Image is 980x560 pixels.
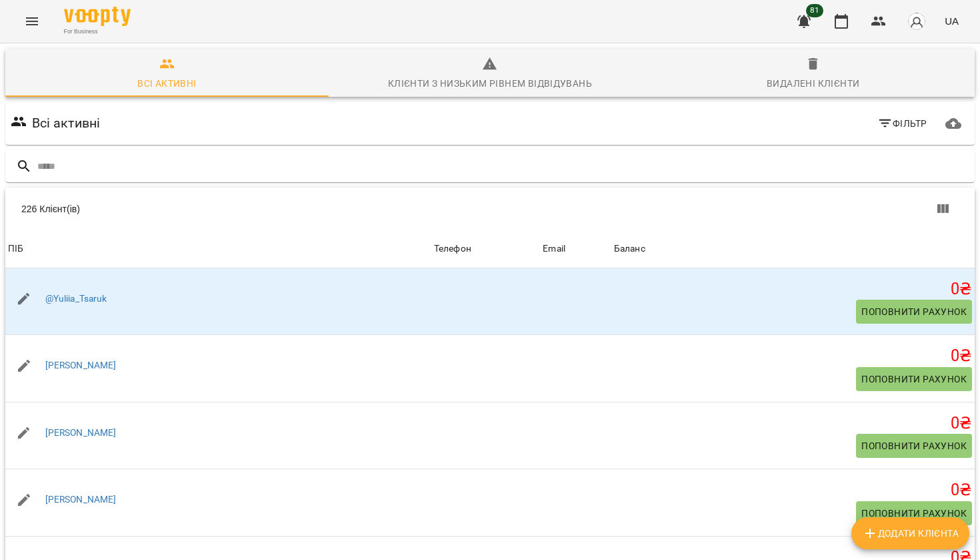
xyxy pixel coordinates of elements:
[872,111,933,135] button: Фільтр
[614,346,972,366] h5: 0 ₴
[861,438,967,454] span: Поповнити рахунок
[861,371,967,387] span: Поповнити рахунок
[856,367,972,391] button: Поповнити рахунок
[877,115,927,131] span: Фільтр
[806,4,823,17] span: 81
[861,304,967,320] span: Поповнити рахунок
[856,434,972,458] button: Поповнити рахунок
[907,12,926,31] img: avatar_s.png
[64,27,131,36] span: For Business
[45,494,117,505] a: [PERSON_NAME]
[8,241,23,257] div: ПІБ
[856,501,972,525] button: Поповнити рахунок
[543,241,565,257] div: Email
[45,427,117,438] a: [PERSON_NAME]
[434,241,471,257] div: Sort
[945,14,959,28] span: UA
[32,113,101,133] h6: Всі активні
[614,413,972,434] h5: 0 ₴
[856,300,972,324] button: Поповнити рахунок
[16,5,48,37] button: Menu
[21,202,503,216] div: 226 Клієнт(ів)
[45,293,107,304] a: @Yuliia_Tsaruk
[543,241,565,257] div: Sort
[45,360,117,370] a: [PERSON_NAME]
[64,7,131,26] img: Voopty Logo
[927,193,959,225] button: Вигляд колонок
[614,480,972,501] h5: 0 ₴
[614,241,645,257] div: Sort
[434,241,537,257] span: Телефон
[767,75,859,91] div: Видалені клієнти
[137,75,196,91] div: Всі активні
[5,188,975,230] div: Table Toolbar
[388,75,592,91] div: Клієнти з низьким рівнем відвідувань
[8,241,429,257] span: ПІБ
[614,279,972,300] h5: 0 ₴
[939,9,964,33] button: UA
[862,525,959,541] span: Додати клієнта
[614,241,645,257] div: Баланс
[434,241,471,257] div: Телефон
[614,241,972,257] span: Баланс
[8,241,23,257] div: Sort
[543,241,609,257] span: Email
[861,505,967,521] span: Поповнити рахунок
[851,517,969,549] button: Додати клієнта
